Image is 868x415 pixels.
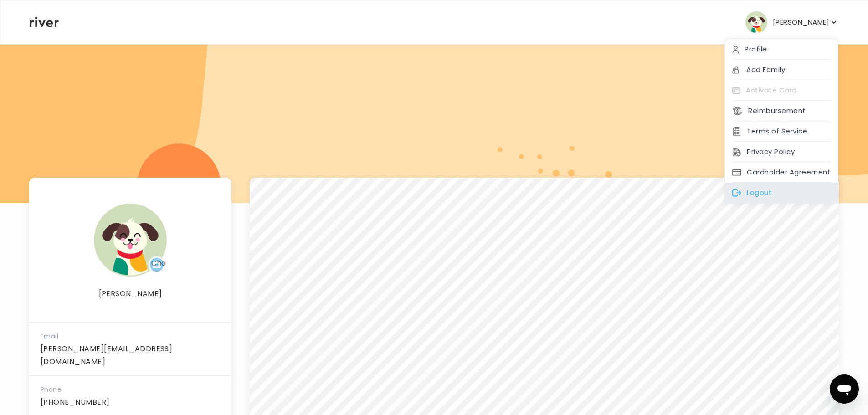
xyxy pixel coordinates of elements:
[41,385,62,394] span: Phone
[725,142,838,162] div: Privacy Policy
[725,183,838,203] div: Logout
[725,60,838,80] div: Add Family
[41,332,58,341] span: Email
[732,104,806,117] button: Reimbursement
[725,39,838,60] div: Profile
[30,287,231,300] p: [PERSON_NAME]
[94,204,167,277] img: user avatar
[41,343,220,368] p: [PERSON_NAME][EMAIL_ADDRESS][DOMAIN_NAME]
[830,374,859,404] iframe: Button to launch messaging window
[41,396,220,409] p: [PHONE_NUMBER]
[773,16,829,29] p: [PERSON_NAME]
[725,121,838,142] div: Terms of Service
[725,162,838,183] div: Cardholder Agreement
[745,11,838,33] button: user avatar[PERSON_NAME]
[745,11,767,33] img: user avatar
[725,80,838,101] div: Activate Card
